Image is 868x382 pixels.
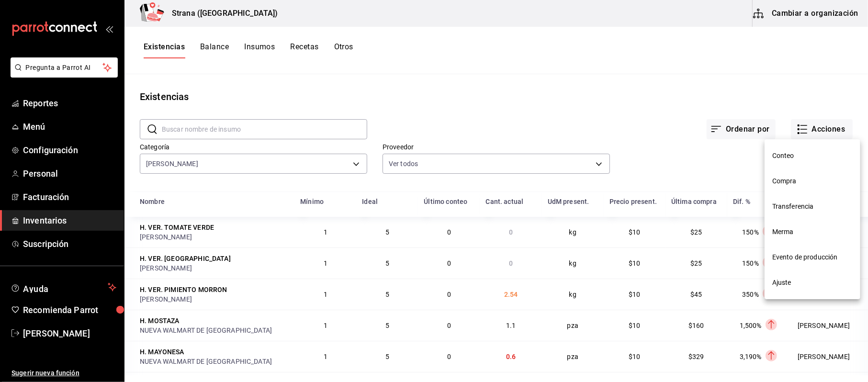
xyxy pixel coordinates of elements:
[772,202,853,212] span: Transferencia
[772,278,853,288] span: Ajuste
[772,252,853,262] span: Evento de producción
[772,176,853,186] span: Compra
[772,151,853,161] span: Conteo
[772,227,853,237] span: Merma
